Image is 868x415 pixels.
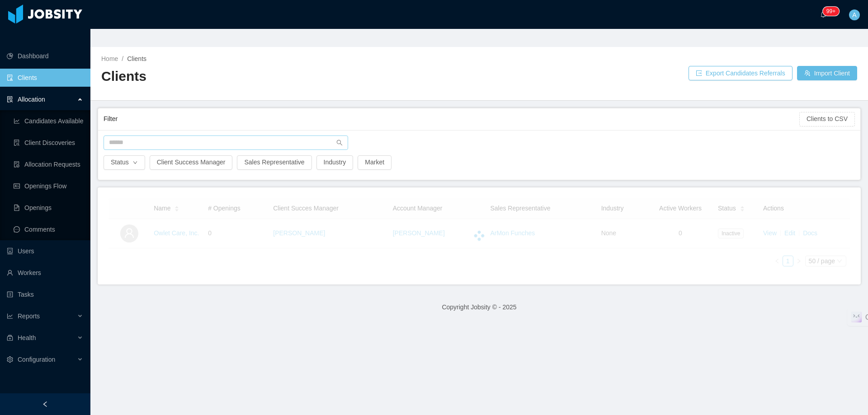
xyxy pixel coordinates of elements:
[14,177,83,195] a: icon: idcardOpenings Flow
[14,112,83,130] a: icon: line-chartCandidates Available
[237,155,311,170] button: Sales Representative
[127,55,146,62] span: Clients
[18,312,40,320] span: Reports
[14,220,83,238] a: icon: messageComments
[7,356,13,363] i: icon: setting
[18,96,45,103] span: Allocation
[7,47,83,65] a: icon: pie-chartDashboard
[358,155,392,170] button: Market
[7,335,13,341] i: icon: medicine-box
[14,199,83,217] a: icon: file-textOpenings
[689,66,793,80] button: icon: exportExport Candidates Referrals
[90,292,868,323] footer: Copyright Jobsity © - 2025
[7,96,13,103] i: icon: solution
[18,334,36,341] span: Health
[7,69,83,87] a: icon: auditClients
[14,134,83,152] a: icon: file-searchClient Discoveries
[14,155,83,173] a: icon: file-doneAllocation Requests
[852,9,856,20] span: A
[799,112,855,126] button: Clients to CSV
[18,356,55,363] span: Configuration
[336,140,343,146] i: icon: search
[104,155,145,170] button: Statusicon: down
[42,401,48,407] i: icon: left
[7,242,83,260] a: icon: robotUsers
[122,55,123,62] span: /
[101,67,479,86] h2: Clients
[7,285,83,303] a: icon: profileTasks
[316,155,354,170] button: Industry
[7,264,83,282] a: icon: userWorkers
[150,155,233,170] button: Client Success Manager
[797,66,857,80] button: icon: usergroup-addImport Client
[7,313,13,319] i: icon: line-chart
[104,111,799,127] div: Filter
[101,55,118,62] a: Home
